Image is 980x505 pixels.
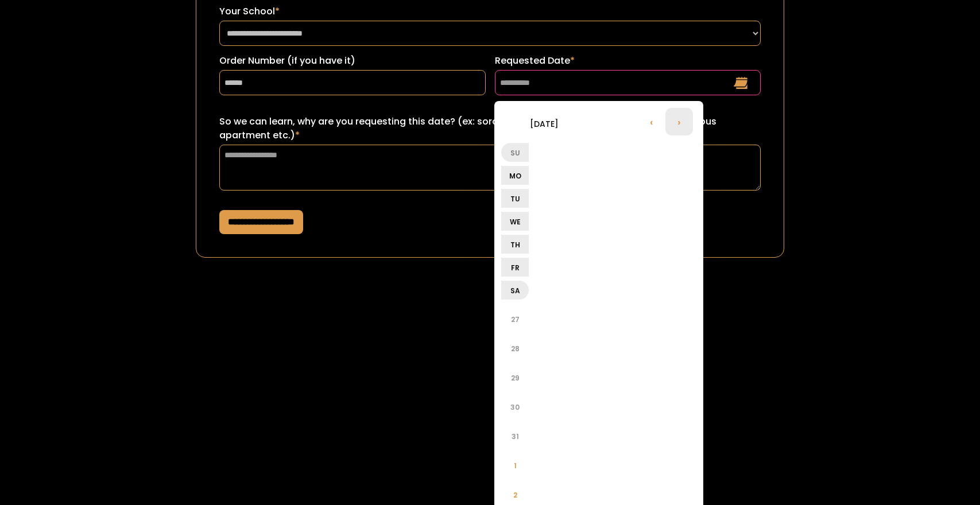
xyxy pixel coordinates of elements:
[665,108,693,135] li: ›
[501,258,529,277] li: Fr
[638,108,665,135] li: ‹
[501,305,529,333] li: 27
[501,452,529,479] li: 1
[501,189,529,208] li: Tu
[501,393,529,421] li: 30
[501,212,529,231] li: We
[501,335,529,362] li: 28
[501,281,529,300] li: Sa
[501,110,587,137] li: [DATE]
[501,143,529,162] li: Su
[495,54,761,68] label: Requested Date
[501,422,529,450] li: 31
[501,166,529,185] li: Mo
[219,5,760,18] label: Your School
[501,364,529,391] li: 29
[219,115,760,142] label: So we can learn, why are you requesting this date? (ex: sorority recruitment, lease turn over for...
[501,235,529,254] li: Th
[219,54,485,68] label: Order Number (if you have it)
